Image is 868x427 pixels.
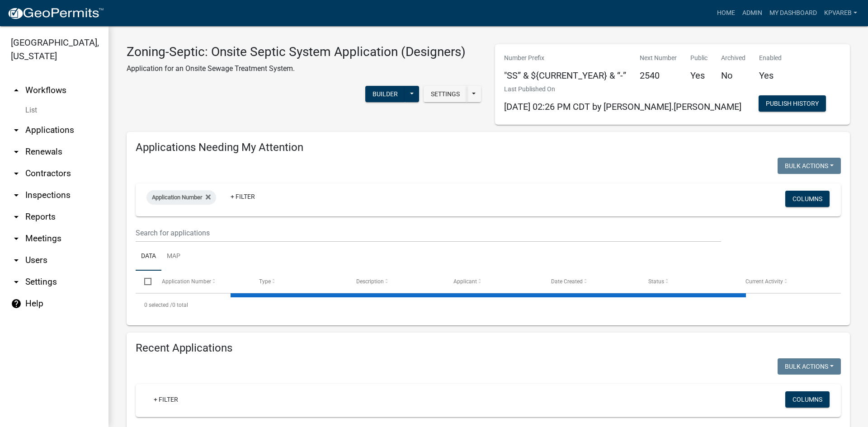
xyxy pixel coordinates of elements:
[759,70,782,81] h5: Yes
[504,101,741,112] span: [DATE] 02:26 PM CDT by [PERSON_NAME].[PERSON_NAME]
[348,271,445,292] datatable-header-cell: Description
[648,278,664,285] span: Status
[766,5,821,22] a: My Dashboard
[640,53,677,63] p: Next Number
[785,191,830,207] button: Columns
[721,70,745,81] h5: No
[11,125,22,136] i: arrow_drop_down
[162,278,211,285] span: Application Number
[136,342,841,355] h4: Recent Applications
[11,233,22,244] i: arrow_drop_down
[551,278,583,285] span: Date Created
[136,294,841,316] div: 0 total
[778,158,841,174] button: Bulk Actions
[11,190,22,201] i: arrow_drop_down
[146,391,185,408] a: + Filter
[356,278,384,285] span: Description
[640,271,737,292] datatable-header-cell: Status
[11,277,22,287] i: arrow_drop_down
[759,95,826,112] button: Publish History
[11,298,22,309] i: help
[424,86,467,102] button: Settings
[721,53,745,63] p: Archived
[11,168,22,179] i: arrow_drop_down
[11,85,22,96] i: arrow_drop_up
[136,271,153,292] datatable-header-cell: Select
[127,44,466,60] h3: Zoning-Septic: Onsite Septic System Application (Designers)
[136,224,721,242] input: Search for applications
[136,242,161,271] a: Data
[152,194,202,201] span: Application Number
[11,211,22,222] i: arrow_drop_down
[223,188,262,205] a: + Filter
[453,278,477,285] span: Applicant
[144,302,172,308] span: 0 selected /
[11,146,22,157] i: arrow_drop_down
[690,70,708,81] h5: Yes
[161,242,186,271] a: Map
[504,84,741,94] p: Last Published On
[690,53,708,63] p: Public
[127,63,466,74] p: Application for an Onsite Sewage Treatment System.
[365,86,405,102] button: Builder
[745,278,783,285] span: Current Activity
[713,5,739,22] a: Home
[739,5,766,22] a: Admin
[542,271,639,292] datatable-header-cell: Date Created
[785,391,830,408] button: Columns
[504,70,626,81] h5: "SS” & ${CURRENT_YEAR} & “-”
[640,70,677,81] h5: 2540
[11,255,22,266] i: arrow_drop_down
[759,53,782,63] p: Enabled
[737,271,834,292] datatable-header-cell: Current Activity
[153,271,250,292] datatable-header-cell: Application Number
[250,271,348,292] datatable-header-cell: Type
[445,271,542,292] datatable-header-cell: Applicant
[778,358,841,375] button: Bulk Actions
[821,5,861,22] a: kpvareb
[759,101,826,108] wm-modal-confirm: Workflow Publish History
[504,53,626,63] p: Number Prefix
[136,141,841,154] h4: Applications Needing My Attention
[259,278,271,285] span: Type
